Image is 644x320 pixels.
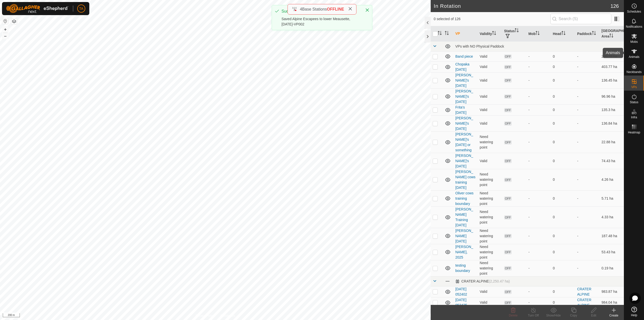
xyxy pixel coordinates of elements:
[364,7,371,14] button: Close
[478,51,502,61] td: Valid
[599,72,624,88] td: 136.45 ha
[455,263,470,273] a: testing boundary
[478,61,502,72] td: Valid
[599,244,624,260] td: 53.43 ha
[575,131,599,153] td: -
[592,32,596,36] p-sorticon: Activate to sort
[563,313,584,318] div: Copy
[575,228,599,244] td: -
[575,72,599,88] td: -
[575,88,599,104] td: -
[631,116,637,119] span: Infra
[515,29,519,33] p-sorticon: Activate to sort
[478,260,502,276] td: Need watering point
[599,206,624,228] td: 4.33 ha
[478,244,502,260] td: Need watering point
[478,88,502,104] td: Valid
[478,286,502,297] td: Valid
[455,105,466,115] a: Frita's [DATE]
[455,170,475,190] a: [PERSON_NAME] cows training [DATE]
[529,94,549,99] div: -
[599,260,624,276] td: 0.19 ha
[523,313,543,318] div: Turn Off
[455,154,473,168] a: [PERSON_NAME]'s [DATE]
[599,228,624,244] td: 187.48 ha
[504,196,512,201] span: OFF
[478,169,502,190] td: Need watering point
[551,206,575,228] td: 0
[599,169,624,190] td: 4.26 ha
[584,313,604,318] div: Edit
[504,215,512,220] span: OFF
[504,65,512,69] span: OFF
[195,313,214,318] a: Privacy Policy
[529,289,549,294] div: -
[455,132,473,152] a: [PERSON_NAME]'s [DATE] or something
[575,260,599,276] td: -
[281,8,360,14] div: Success
[599,286,624,297] td: 983.87 ha
[611,2,619,10] span: 126
[504,121,512,126] span: OFF
[529,196,549,201] div: -
[599,297,624,308] td: 984.04 ha
[478,297,502,308] td: Valid
[504,94,512,99] span: OFF
[529,250,549,255] div: -
[551,286,575,297] td: 0
[281,16,360,27] div: Saved Alpine Escapees to lower Meausette, [DATE]-VP002
[529,233,549,239] div: -
[455,287,467,296] a: [DATE] 052402
[504,78,512,83] span: OFF
[455,279,510,283] div: CRATER ALPINE
[551,26,575,42] th: Head
[504,234,512,238] span: OFF
[527,26,551,42] th: Mob
[529,107,549,113] div: -
[551,51,575,61] td: 0
[551,190,575,206] td: 0
[478,72,502,88] td: Valid
[504,54,512,59] span: OFF
[626,70,641,74] span: Neckbands
[536,32,540,36] p-sorticon: Activate to sort
[504,159,512,163] span: OFF
[492,32,496,36] p-sorticon: Activate to sort
[455,245,473,259] a: [PERSON_NAME], 2025
[455,298,467,307] a: [DATE] 053435
[455,89,473,104] a: [PERSON_NAME]'s [DATE]
[504,140,512,145] span: OFF
[2,26,8,32] button: +
[509,314,518,317] span: Delete
[529,121,549,126] div: -
[551,228,575,244] td: 0
[575,26,599,42] th: Paddock
[529,139,549,145] div: -
[529,215,549,220] div: -
[11,18,17,24] button: Map Layers
[551,115,575,131] td: 0
[599,104,624,115] td: 135.3 ha
[455,44,622,48] div: VPs with NO Physical Paddock
[502,26,527,42] th: Status
[455,62,469,72] a: Chopaka [DATE]
[599,131,624,153] td: 22.88 ha
[551,297,575,308] td: 0
[629,55,639,58] span: Animals
[599,26,624,42] th: [GEOGRAPHIC_DATA] Area
[6,4,69,13] img: Gallagher Logo
[551,88,575,104] td: 0
[599,115,624,131] td: 136.84 ha
[631,314,637,317] span: Help
[529,300,549,305] div: -
[504,178,512,182] span: OFF
[575,206,599,228] td: -
[561,32,566,36] p-sorticon: Activate to sort
[478,115,502,131] td: Valid
[575,244,599,260] td: -
[489,279,510,283] span: (2,250.47 ha)
[504,266,512,270] span: OFF
[599,88,624,104] td: 96.96 ha
[478,104,502,115] td: Valid
[478,206,502,228] td: Need watering point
